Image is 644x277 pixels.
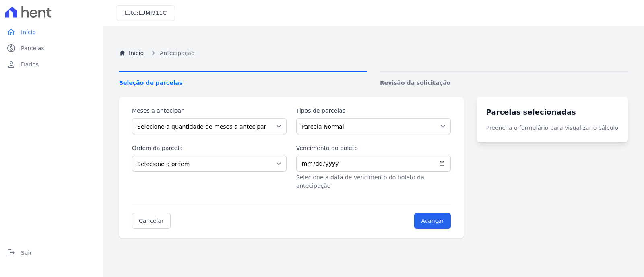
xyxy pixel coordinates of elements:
[119,71,628,87] nav: Progress
[6,60,16,69] i: person
[124,9,167,17] h3: Lote:
[132,144,287,152] label: Ordem da parcela
[6,43,16,53] i: paid
[3,56,100,72] a: personDados
[3,40,100,56] a: paidParcelas
[6,248,16,258] i: logout
[414,213,451,229] input: Avançar
[486,124,618,132] p: Preencha o formulário para visualizar o cálculo
[486,107,618,117] h3: Parcelas selecionadas
[119,48,628,58] nav: Breadcrumb
[6,27,16,37] i: home
[119,79,367,87] span: Seleção de parcelas
[21,44,44,52] span: Parcelas
[160,49,194,57] span: Antecipação
[138,10,167,16] span: LUMI911C
[3,24,100,40] a: homeInício
[119,49,144,57] a: Inicio
[296,144,451,152] label: Vencimento do boleto
[3,245,100,261] a: logoutSair
[132,213,171,229] a: Cancelar
[21,60,39,68] span: Dados
[21,28,36,36] span: Início
[132,107,287,115] label: Meses a antecipar
[296,173,451,190] p: Selecione a data de vencimento do boleto da antecipação
[380,79,628,87] span: Revisão da solicitação
[21,249,32,257] span: Sair
[296,107,451,115] label: Tipos de parcelas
